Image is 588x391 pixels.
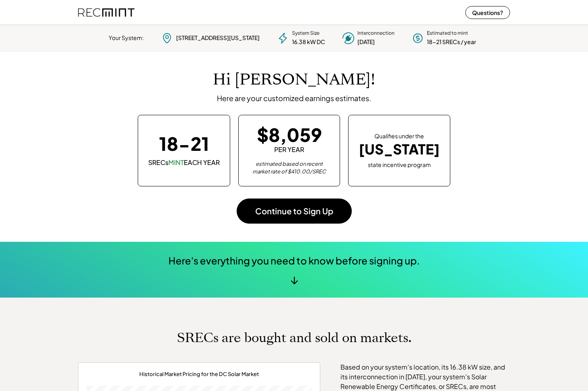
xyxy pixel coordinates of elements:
[159,134,209,152] div: 18-21
[177,330,412,346] h1: SRECs are bought and sold on markets.
[168,158,184,167] font: MINT
[109,34,144,42] div: Your System:
[213,70,375,89] h1: Hi [PERSON_NAME]!
[359,141,440,158] div: [US_STATE]
[274,145,304,154] div: PER YEAR
[374,132,424,140] div: Qualifies under the
[427,38,476,46] div: 18-21 SRECs / year
[257,125,322,144] div: $8,059
[357,30,395,37] div: Interconnection
[292,38,325,46] div: 16.38 kW DC
[368,160,431,169] div: state incentive program
[290,273,298,285] div: ↓
[292,30,319,37] div: System Size
[357,38,375,46] div: [DATE]
[168,254,420,268] div: Here's everything you need to know before signing up.
[217,93,371,103] div: Here are your customized earnings estimates.
[139,371,259,378] div: Historical Market Pricing for the DC Solar Market
[148,158,220,167] div: SRECs EACH YEAR
[237,199,352,224] button: Continue to Sign Up
[465,6,510,19] button: Questions?
[249,160,330,176] div: estimated based on recent market rate of $410.00/SREC
[176,34,260,42] div: [STREET_ADDRESS][US_STATE]
[78,2,134,23] img: recmint-logotype%403x%20%281%29.jpeg
[427,30,468,37] div: Estimated to mint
